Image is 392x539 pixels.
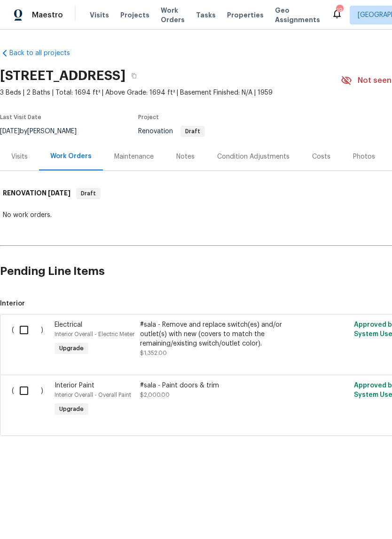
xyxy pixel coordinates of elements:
[196,12,216,18] span: Tasks
[140,381,306,390] div: #sala - Paint doors & trim
[217,152,290,161] div: Condition Adjustments
[312,152,330,161] div: Costs
[138,114,159,120] span: Project
[50,152,92,161] div: Work Orders
[3,188,71,199] h6: RENOVATION
[55,404,87,414] span: Upgrade
[140,320,306,348] div: #sala - Remove and replace switch(es) and/or outlet(s) with new (covers to match the remaining/ex...
[55,392,131,398] span: Interior Overall - Overall Paint
[353,152,375,161] div: Photos
[48,190,71,196] span: [DATE]
[140,392,170,398] span: $2,000.00
[55,322,82,328] span: Electrical
[176,152,195,161] div: Notes
[275,6,320,24] span: Geo Assignments
[181,129,204,134] span: Draft
[125,67,142,84] button: Copy Address
[77,189,100,198] span: Draft
[138,128,205,135] span: Renovation
[120,10,149,20] span: Projects
[9,378,52,421] div: ( )
[55,331,134,337] span: Interior Overall - Electric Meter
[55,344,87,353] span: Upgrade
[11,152,28,161] div: Visits
[336,6,343,15] div: 19
[32,10,63,20] span: Maestro
[114,152,154,161] div: Maintenance
[55,382,94,389] span: Interior Paint
[9,317,52,361] div: ( )
[140,350,167,356] span: $1,352.00
[227,10,264,20] span: Properties
[161,6,185,24] span: Work Orders
[90,10,109,20] span: Visits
